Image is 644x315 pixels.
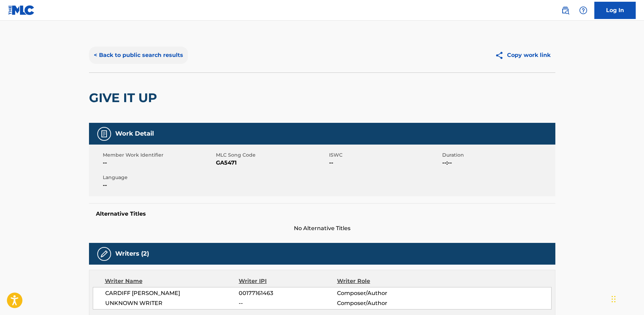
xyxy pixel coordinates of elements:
[337,277,426,285] div: Writer Role
[103,181,214,189] span: --
[579,6,587,14] img: help
[329,159,440,167] span: --
[105,299,239,307] span: UNKNOWN WRITER
[216,151,327,159] span: MLC Song Code
[100,130,108,138] img: Work Detail
[576,3,590,17] div: Help
[105,289,239,297] span: CARDIFF [PERSON_NAME]
[490,47,555,64] button: Copy work link
[115,130,154,138] h5: Work Detail
[337,289,426,297] span: Composer/Author
[239,277,337,285] div: Writer IPI
[239,289,337,297] span: 00177161463
[495,51,507,60] img: Copy work link
[100,250,108,258] img: Writers
[442,151,554,159] span: Duration
[103,174,214,181] span: Language
[89,47,188,64] button: < Back to public search results
[239,299,337,307] span: --
[8,5,35,15] img: MLC Logo
[329,151,440,159] span: ISWC
[105,277,239,285] div: Writer Name
[89,90,160,106] h2: GIVE IT UP
[115,250,149,258] h5: Writers (2)
[442,159,554,167] span: --:--
[103,151,214,159] span: Member Work Identifier
[337,299,426,307] span: Composer/Author
[216,159,327,167] span: GA5471
[96,210,548,217] h5: Alternative Titles
[594,2,636,19] a: Log In
[610,282,644,315] iframe: Chat Widget
[612,289,616,309] div: Drag
[103,159,214,167] span: --
[561,6,569,14] img: search
[558,3,572,17] a: Public Search
[89,224,555,233] span: No Alternative Titles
